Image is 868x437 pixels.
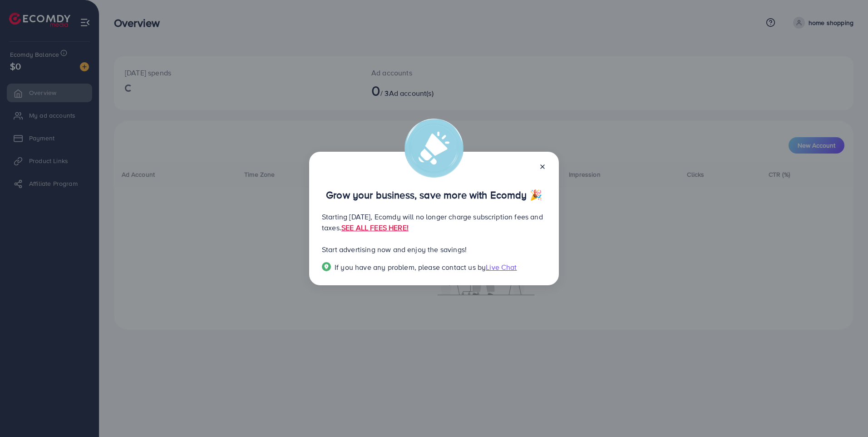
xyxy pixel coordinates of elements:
[322,262,331,271] img: Popup guide
[322,244,546,255] p: Start advertising now and enjoy the savings!
[341,223,409,233] a: SEE ALL FEES HERE!
[486,262,517,272] span: Live Chat
[335,262,486,272] span: If you have any problem, please contact us by
[322,189,546,200] p: Grow your business, save more with Ecomdy 🎉
[404,119,464,178] img: alert
[322,211,546,233] p: Starting [DATE], Ecomdy will no longer charge subscription fees and taxes.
